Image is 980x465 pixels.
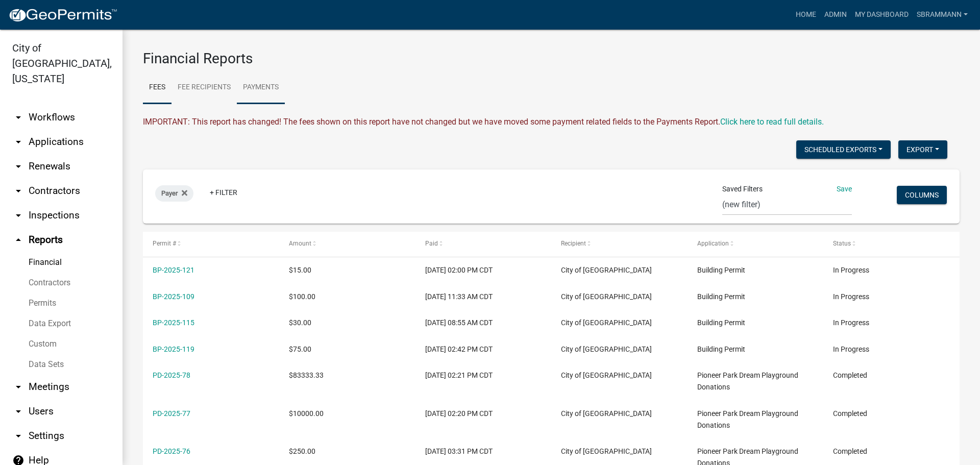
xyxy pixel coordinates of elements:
span: City of Harlan [561,409,652,418]
i: arrow_drop_down [12,430,24,442]
div: [DATE] 08:55 AM CDT [425,317,542,329]
div: [DATE] 02:20 PM CDT [425,408,542,420]
button: Columns [897,186,947,204]
span: Saved Filters [722,184,763,194]
span: $30.00 [289,319,311,327]
span: In Progress [833,292,869,301]
span: Building Permit [697,292,745,301]
div: [DATE] 02:21 PM CDT [425,370,542,381]
span: In Progress [833,266,869,274]
datatable-header-cell: Permit # [143,232,279,256]
a: My Dashboard [851,5,913,25]
span: City of Harlan [561,371,652,379]
span: Paid [425,240,438,247]
span: City of Harlan [561,345,652,353]
a: Home [792,5,820,25]
span: Building Permit [697,319,745,327]
i: arrow_drop_up [12,234,24,246]
datatable-header-cell: Recipient [551,232,688,256]
datatable-header-cell: Paid [415,232,551,256]
i: arrow_drop_down [12,160,24,173]
span: $15.00 [289,266,311,274]
a: BP-2025-121 [153,266,194,274]
span: Completed [833,409,867,418]
i: arrow_drop_down [12,111,24,124]
span: $100.00 [289,292,315,301]
a: BP-2025-115 [153,319,194,327]
span: $250.00 [289,447,315,455]
a: Fees [143,71,171,104]
span: $83333.33 [289,371,324,379]
datatable-header-cell: Status [823,232,960,256]
a: + Filter [202,183,246,202]
span: Status [833,240,851,247]
span: Permit # [153,240,176,247]
span: Recipient [561,240,586,247]
a: Save [837,185,852,193]
a: BP-2025-119 [153,345,194,353]
a: Payments [237,71,285,104]
i: arrow_drop_down [12,405,24,418]
span: Application [697,240,729,247]
span: In Progress [833,319,869,327]
div: [DATE] 02:00 PM CDT [425,264,542,276]
span: Pioneer Park Dream Playground Donations [697,409,798,429]
datatable-header-cell: Application [688,232,824,256]
a: SBrammann [913,5,972,25]
a: PD-2025-76 [153,447,190,455]
span: Amount [289,240,311,247]
h3: Financial Reports [143,50,960,67]
span: $10000.00 [289,409,324,418]
span: City of Harlan [561,292,652,301]
span: City of Harlan [561,319,652,327]
i: arrow_drop_down [12,209,24,222]
span: Building Permit [697,345,745,353]
button: Export [898,140,947,159]
button: Scheduled Exports [796,140,891,159]
span: Completed [833,371,867,379]
div: [DATE] 03:31 PM CDT [425,446,542,457]
div: IMPORTANT: This report has changed! The fees shown on this report have not changed but we have mo... [143,116,960,128]
a: Admin [820,5,851,25]
i: arrow_drop_down [12,136,24,148]
div: [DATE] 02:42 PM CDT [425,344,542,355]
span: City of Harlan [561,447,652,455]
i: arrow_drop_down [12,185,24,197]
span: City of Harlan [561,266,652,274]
a: Fee Recipients [171,71,237,104]
wm-modal-confirm: Upcoming Changes to Daily Fees Report [720,117,824,127]
i: arrow_drop_down [12,381,24,393]
a: PD-2025-77 [153,409,190,418]
span: Completed [833,447,867,455]
span: Pioneer Park Dream Playground Donations [697,371,798,391]
datatable-header-cell: Amount [279,232,415,256]
a: BP-2025-109 [153,292,194,301]
a: Click here to read full details. [720,117,824,127]
span: In Progress [833,345,869,353]
div: [DATE] 11:33 AM CDT [425,291,542,303]
span: Building Permit [697,266,745,274]
span: $75.00 [289,345,311,353]
span: Payer [161,189,178,197]
a: PD-2025-78 [153,371,190,379]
